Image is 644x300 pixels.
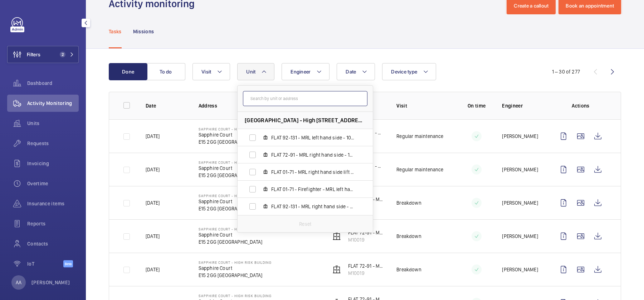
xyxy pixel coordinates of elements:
[27,160,79,167] span: Invoicing
[27,200,79,207] span: Insurance items
[199,231,272,238] p: Sapphire Court
[146,102,187,109] p: Date
[271,203,354,210] span: FLAT 92-131 - MRL right hand side - 10 Floors, M10017
[291,69,311,75] span: Engineer
[199,127,272,131] p: Sapphire Court - High Risk Building
[382,63,436,80] button: Device type
[147,63,185,80] button: To do
[31,279,70,286] p: [PERSON_NAME]
[199,102,319,109] p: Address
[146,166,160,173] p: [DATE]
[396,166,443,173] p: Regular maintenance
[199,138,272,146] p: E15 2GG [GEOGRAPHIC_DATA]
[27,140,79,147] span: Requests
[391,69,417,75] span: Device type
[199,165,272,172] p: Sapphire Court
[502,199,538,206] p: [PERSON_NAME]
[332,265,341,274] img: elevator.svg
[396,133,443,140] p: Regular maintenance
[552,68,580,75] div: 1 – 30 of 277
[199,172,272,179] p: E15 2GG [GEOGRAPHIC_DATA]
[27,220,79,227] span: Reports
[109,28,122,35] p: Tasks
[502,133,538,140] p: [PERSON_NAME]
[199,294,272,298] p: Sapphire Court - High Risk Building
[146,199,160,206] p: [DATE]
[199,131,272,138] p: Sapphire Court
[146,266,160,273] p: [DATE]
[502,233,538,240] p: [PERSON_NAME]
[271,168,354,176] span: FLAT 01-71 - MRL right hand side lift - 10 Floors, M10015
[199,265,272,272] p: Sapphire Court
[396,266,421,273] p: Breakdown
[201,69,211,75] span: Visit
[348,229,385,236] p: FLAT 72-91 - MRL right hand side - 10 Floors
[282,63,330,80] button: Engineer
[502,166,538,173] p: [PERSON_NAME]
[27,100,79,107] span: Activity Monitoring
[16,279,21,286] p: AA
[27,180,79,187] span: Overtime
[502,266,538,273] p: [PERSON_NAME]
[299,220,311,228] p: Reset
[27,51,40,58] span: Filters
[346,69,356,75] span: Date
[555,102,606,109] p: Actions
[199,272,272,279] p: E15 2GG [GEOGRAPHIC_DATA]
[502,102,543,109] p: Engineer
[199,227,272,231] p: Sapphire Court - High Risk Building
[396,102,451,109] p: Visit
[133,28,154,35] p: Missions
[463,102,491,109] p: On time
[199,205,272,212] p: E15 2GG [GEOGRAPHIC_DATA]
[348,270,385,277] p: M10019
[237,63,274,80] button: Unit
[332,232,341,241] img: elevator.svg
[27,120,79,127] span: Units
[60,52,65,57] span: 2
[199,160,272,165] p: Sapphire Court - High Risk Building
[396,199,421,206] p: Breakdown
[109,63,147,80] button: Done
[146,133,160,140] p: [DATE]
[27,260,63,267] span: IoT
[27,80,79,87] span: Dashboard
[146,233,160,240] p: [DATE]
[7,46,79,63] button: Filters2
[337,63,375,80] button: Date
[271,151,354,158] span: FLAT 72-91 - MRL right hand side - 10 Floors, M10019
[348,236,385,243] p: M10019
[199,194,272,198] p: Sapphire Court - High Risk Building
[396,233,421,240] p: Breakdown
[348,262,385,270] p: FLAT 72-91 - MRL right hand side - 10 Floors
[271,134,354,141] span: FLAT 92-131 - MRL left hand side - 10 Floors, M10018
[199,198,272,205] p: Sapphire Court
[27,240,79,247] span: Contacts
[199,260,272,265] p: Sapphire Court - High Risk Building
[245,116,366,124] span: [GEOGRAPHIC_DATA] - High [STREET_ADDRESS]
[199,238,272,246] p: E15 2GG [GEOGRAPHIC_DATA]
[243,91,367,106] input: Search by unit or address
[246,69,255,75] span: Unit
[192,63,230,80] button: Visit
[63,260,73,267] span: Beta
[271,186,354,193] span: FLAT 01-71 - Firefighter - MRL left hand side - 10 Floors, M10016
